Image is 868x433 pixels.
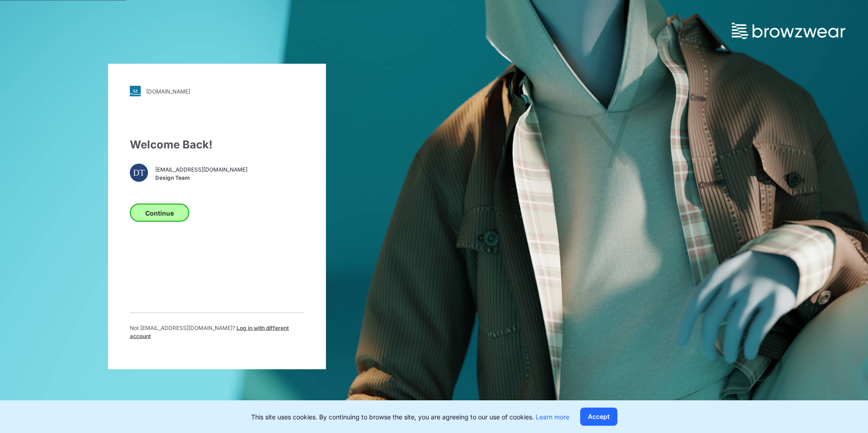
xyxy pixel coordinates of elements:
a: [DOMAIN_NAME] [130,86,304,97]
div: Welcome Back! [130,137,304,153]
div: [DOMAIN_NAME] [146,88,190,94]
p: This site uses cookies. By continuing to browse the site, you are agreeing to our use of cookies. [251,412,569,422]
a: Learn more [536,413,569,421]
span: Design Team [155,173,247,182]
img: svg+xml;base64,PHN2ZyB3aWR0aD0iMjgiIGhlaWdodD0iMjgiIHZpZXdCb3g9IjAgMCAyOCAyOCIgZmlsbD0ibm9uZSIgeG... [130,86,141,97]
img: browzwear-logo.73288ffb.svg [732,23,845,39]
p: Not [EMAIL_ADDRESS][DOMAIN_NAME] ? [130,324,304,340]
span: [EMAIL_ADDRESS][DOMAIN_NAME] [155,165,247,173]
div: DT [130,164,148,182]
button: Continue [130,204,189,222]
button: Accept [580,408,617,426]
